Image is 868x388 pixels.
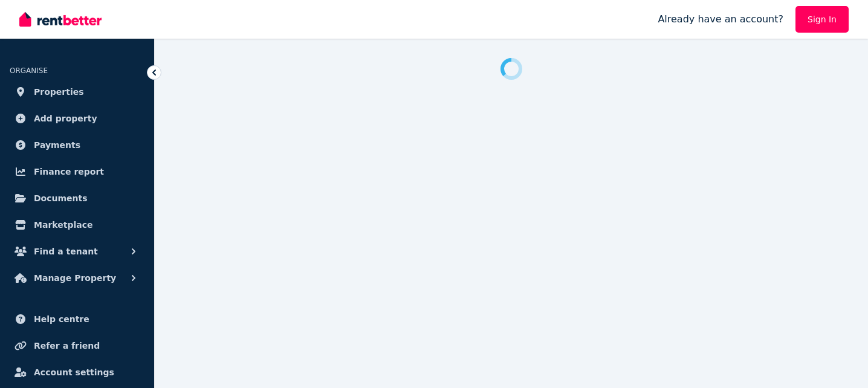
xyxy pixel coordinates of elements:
a: Properties [10,80,144,104]
a: Finance report [10,160,144,184]
span: Manage Property [34,271,116,285]
a: Help centre [10,307,144,331]
span: Properties [34,85,84,99]
a: Payments [10,133,144,157]
a: Add property [10,106,144,131]
span: ORGANISE [10,66,48,75]
span: Finance report [34,164,104,179]
img: RentBetter [19,10,102,28]
a: Sign In [795,6,849,33]
span: Already have an account? [658,12,783,27]
span: Account settings [34,365,114,380]
span: Documents [34,191,88,205]
a: Documents [10,186,144,210]
span: Find a tenant [34,244,98,259]
a: Refer a friend [10,334,144,358]
span: Help centre [34,312,89,326]
span: Refer a friend [34,338,100,353]
a: Account settings [10,360,144,384]
span: Marketplace [34,218,92,232]
button: Manage Property [10,266,144,290]
a: Marketplace [10,213,144,237]
span: Payments [34,138,80,152]
span: Add property [34,111,97,126]
button: Find a tenant [10,239,144,264]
